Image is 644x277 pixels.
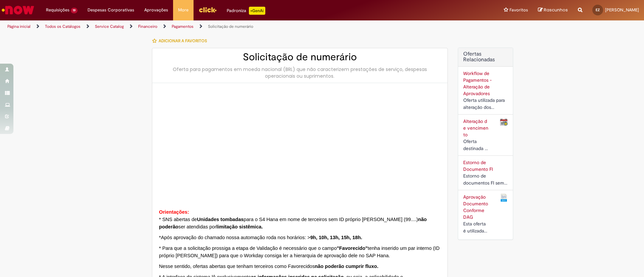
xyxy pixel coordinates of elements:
[172,24,194,29] a: Pagamentos
[144,7,168,13] span: Aprovações
[458,48,513,240] div: Ofertas Relacionadas
[95,24,124,29] a: Service Catalog
[199,5,217,15] img: click_logo_yellow_360x200.png
[463,172,508,187] div: Estorno de documentos FI sem partidas compensadas
[178,7,189,13] span: More
[249,7,265,15] p: +GenAi
[463,159,493,172] a: Estorno de Documento FI
[159,52,441,63] h2: Solicitação de numerário
[307,235,310,240] span: >
[538,7,568,13] a: Rascunhos
[159,209,189,215] span: Orientações:
[159,246,440,258] span: * Para que a solicitação prossiga a etapa de Validação é necessário que o campo tenha inserido um...
[159,217,427,229] strong: não poderão
[605,7,639,13] span: [PERSON_NAME]
[1,3,35,17] img: ServiceNow
[152,34,211,48] button: Adicionar a Favoritos
[500,118,508,126] img: Alteração de vencimento
[315,264,378,269] strong: não poderão cumprir fluxo.
[509,7,528,13] span: Favoritos
[463,97,508,111] div: Oferta utilizada para alteração dos aprovadores cadastrados no workflow de documentos a pagar.
[463,220,490,234] div: Esta oferta é utilizada para o Campo solicitar a aprovação do documento que esta fora da alçada d...
[216,224,263,229] strong: limitação sistêmica.
[310,235,362,240] span: 9h, 10h, 13h, 15h, 18h.
[463,194,488,220] a: Aprovação Documento Conforme DAG
[463,51,508,63] h2: Ofertas Relacionadas
[159,38,207,44] span: Adicionar a Favoritos
[159,235,365,240] span: *Após aprovação do chamado nossa automação roda nos horários:
[463,118,488,138] a: Alteração de vencimento
[5,20,424,33] ul: Trilhas de página
[337,246,368,251] strong: "Favorecido"
[45,24,80,29] a: Todos os Catálogos
[7,24,31,29] a: Página inicial
[159,264,378,269] span: Nesse sentido, ofertas abertas que tenham terceiros como Favorecidos
[71,8,77,13] span: 19
[159,66,441,79] div: Oferta para pagamentos em moeda nacional (BRL) que não caracterizem prestações de serviço, despes...
[227,7,265,15] div: Padroniza
[159,217,427,229] span: * SNS abertas de para o S4 Hana em nome de terceiros sem ID próprio [PERSON_NAME] (99....) ser at...
[138,24,157,29] a: Financeiro
[544,7,568,13] span: Rascunhos
[463,70,492,96] a: Workflow de Pagamentos - Alteração de Aprovadores
[208,24,253,29] a: Solicitação de numerário
[500,194,508,202] img: Aprovação Documento Conforme DAG
[46,7,69,13] span: Requisições
[197,217,244,222] strong: Unidades tombadas
[463,138,490,152] div: Oferta destinada à alteração de data de pagamento
[88,7,134,13] span: Despesas Corporativas
[159,93,410,195] img: sys_attachment.do
[596,8,600,12] span: EZ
